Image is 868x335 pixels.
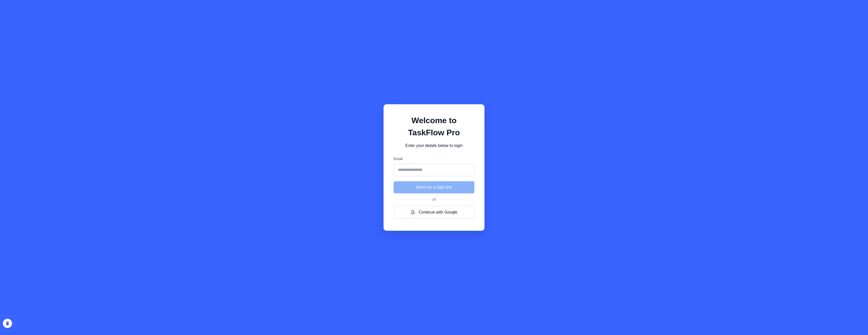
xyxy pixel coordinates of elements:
button: Send me a login link [394,181,474,193]
img: google logo [411,210,415,214]
span: Or [430,197,438,202]
button: Continue with Google [394,206,474,219]
h1: Welcome to TaskFlow Pro [394,114,474,139]
p: Enter your details below to login [394,143,474,149]
label: Email [394,156,474,162]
